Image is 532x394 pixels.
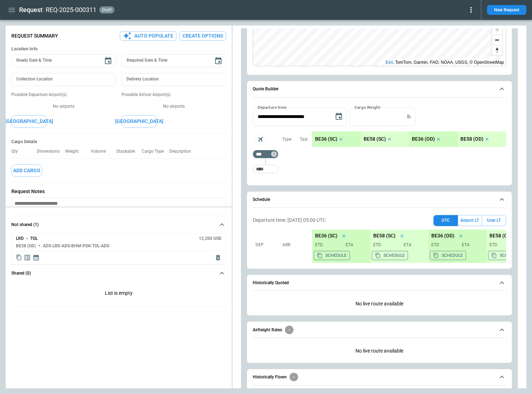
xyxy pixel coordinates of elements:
label: Departure time [258,104,287,110]
button: Choose date [101,54,115,68]
p: Weight [65,149,84,154]
p: ETA [343,242,368,248]
button: Add Cargo [11,164,42,177]
button: Shared (0) [11,265,226,282]
p: BE58 (SC) [373,233,396,239]
p: BE36 (SC) [315,233,337,239]
p: ETD [489,242,514,248]
h6: Airfreight Rates [253,328,282,332]
button: Copy the aircraft schedule to your clipboard [314,251,350,260]
button: Choose date, selected date is Sep 26, 2025 [332,109,346,124]
p: No airports [122,103,226,109]
p: List is empty [11,282,226,306]
h6: Shared (0) [11,271,31,276]
span: Copy quote content [16,254,22,261]
button: User LT [482,215,506,226]
h1: Request [19,6,43,14]
p: Request Summary [11,33,58,39]
div: Not shared (1) [11,282,226,306]
p: Volume [91,149,111,154]
h6: Quote Builder [253,87,279,91]
h2: REQ-2025-000311 [46,6,96,14]
button: Not shared (1) [11,216,226,233]
button: Auto Populate [120,31,177,41]
div: Airfreight Rates [253,342,506,360]
span: draft [101,7,113,12]
p: Arr [282,242,307,248]
p: No live route available [253,295,506,313]
button: Reset bearing to north [492,45,502,55]
button: Copy the aircraft schedule to your clipboard [488,251,524,260]
h6: Schedule [253,197,270,202]
p: BE58 (SC) [364,136,386,142]
p: Departure time: [DATE] 05:00 UTC [253,217,326,223]
button: Quote Builder [253,81,506,97]
p: ETD [373,242,398,248]
p: ETA [459,242,484,248]
span: Display detailed quote content [24,254,31,261]
p: Dimensions [37,149,65,154]
h6: 12,200 USD [199,236,222,241]
span: Aircraft selection [256,134,266,145]
p: ETD [431,242,456,248]
div: Not shared (1) [11,233,226,264]
div: Too short [253,150,278,158]
span: Delete quote [214,254,222,261]
p: No airports [11,103,116,109]
h6: ADS-LRD-ADS-BHM-PDK-TOL-ADS [43,244,109,248]
label: Cargo Weight [354,104,380,110]
p: Taxi [300,136,308,142]
div: Quote Builder [253,107,506,177]
button: [GEOGRAPHIC_DATA] [11,115,47,128]
button: Schedule [253,192,506,208]
button: UTC [433,215,458,226]
button: Create Options [179,31,226,41]
button: Historically Quoted [253,275,506,291]
a: Esri [386,60,393,65]
p: BE58 (OD) [460,136,483,142]
p: lb [407,114,411,120]
div: scrollable content [312,131,506,147]
div: , TomTom, Garmin, FAO, NOAA, USGS, © OpenStreetMap [386,59,504,66]
h6: Not shared (1) [11,223,39,227]
p: BE36 (SC) [315,136,337,142]
p: No live route available [253,342,506,360]
p: Possible Departure Airport(s) [11,92,116,98]
button: Airport LT [458,215,482,226]
button: [GEOGRAPHIC_DATA] [122,115,157,128]
div: Schedule [253,212,506,266]
h6: LRD → TOL [16,236,38,241]
span: Display quote schedule [33,254,40,261]
button: Historically Flown [253,369,506,385]
p: Cargo Type [142,149,169,154]
p: Stackable [116,149,141,154]
p: Description [169,149,197,154]
div: Too short [253,165,278,173]
p: Possible Arrival Airport(s) [122,92,226,98]
button: Copy the aircraft schedule to your clipboard [430,251,466,260]
h6: Cargo Details [11,139,226,145]
h6: Historically Quoted [253,281,289,285]
p: BE36 (OD) [431,233,454,239]
p: Qty [11,149,23,154]
p: BE36 (OD) [412,136,435,142]
p: Dep [256,242,280,248]
button: Zoom in [492,24,502,35]
div: Historically Quoted [253,295,506,313]
button: Airfreight Rates [253,322,506,338]
p: ETA [401,242,426,248]
p: BE58 (OD) [489,233,513,239]
h6: Historically Flown [253,375,287,379]
p: Type [282,136,291,142]
button: Copy the aircraft schedule to your clipboard [372,251,408,260]
p: Request Notes [11,188,226,195]
button: New Request [487,5,526,15]
h6: Location Info [11,46,226,52]
div: scrollable content [312,230,506,263]
h6: BE58 (OD) [16,244,36,248]
button: Zoom out [492,35,502,45]
button: Choose date [211,54,225,68]
p: ETD [315,242,340,248]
